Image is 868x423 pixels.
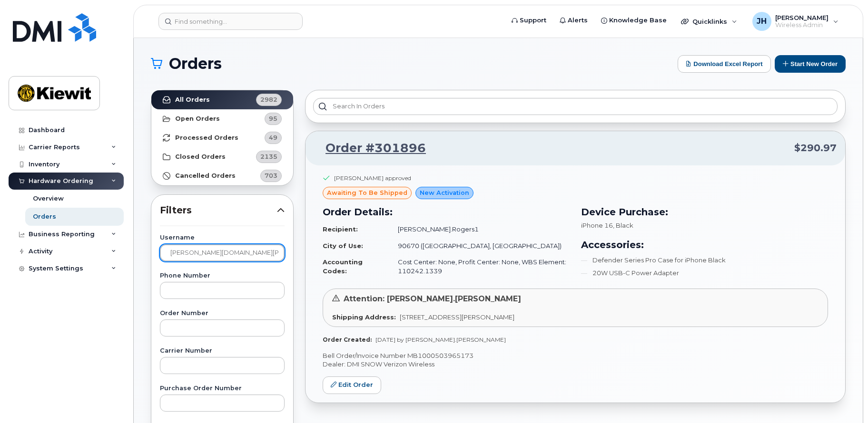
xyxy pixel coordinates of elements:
h3: Device Purchase: [581,205,828,219]
h3: Order Details: [323,205,570,219]
span: , Black [613,221,633,229]
p: Bell Order/Invoice Number MB1000503965173 [323,351,828,360]
td: [PERSON_NAME].Rogers1 [389,221,570,238]
a: All Orders2982 [151,90,293,109]
input: Search in orders [313,98,838,115]
span: $290.97 [794,141,837,155]
strong: Recipient: [323,225,358,233]
strong: Open Orders [175,115,220,123]
a: Order #301896 [314,140,426,157]
span: Attention: [PERSON_NAME].[PERSON_NAME] [344,294,521,303]
span: Orders [169,57,222,71]
span: iPhone 16 [581,221,613,229]
button: Download Excel Report [678,55,771,73]
span: [DATE] by [PERSON_NAME].[PERSON_NAME] [375,336,506,343]
label: Purchase Order Number [160,385,285,392]
a: Cancelled Orders703 [151,166,293,185]
div: [PERSON_NAME] approved [334,174,411,182]
label: Username [160,235,285,241]
span: Filters [160,203,277,217]
a: Edit Order [323,376,381,394]
strong: Accounting Codes: [323,258,363,275]
a: Open Orders95 [151,109,293,128]
a: Processed Orders49 [151,128,293,147]
button: Start New Order [775,55,846,73]
span: [STREET_ADDRESS][PERSON_NAME] [400,313,514,321]
strong: Shipping Address: [332,313,396,321]
label: Order Number [160,310,285,317]
strong: City of Use: [323,242,363,250]
a: Closed Orders2135 [151,147,293,166]
h3: Accessories: [581,238,828,252]
span: 2982 [260,95,277,104]
label: Carrier Number [160,348,285,354]
td: Cost Center: None, Profit Center: None, WBS Element: 110242.1339 [389,254,570,279]
strong: Processed Orders [175,134,238,142]
strong: Cancelled Orders [175,172,236,180]
p: Dealer: DMI SNOW Verizon Wireless [323,360,828,369]
span: 49 [269,133,277,142]
span: awaiting to be shipped [327,188,407,197]
span: 2135 [260,152,277,161]
span: New Activation [420,188,469,197]
strong: Order Created: [323,336,372,343]
span: 95 [269,114,277,123]
li: Defender Series Pro Case for iPhone Black [581,256,828,265]
td: 90670 ([GEOGRAPHIC_DATA], [GEOGRAPHIC_DATA]) [389,238,570,254]
iframe: Messenger Launcher [827,382,861,416]
span: 703 [265,171,277,180]
label: Phone Number [160,273,285,279]
strong: All Orders [175,96,210,104]
li: 20W USB-C Power Adapter [581,269,828,278]
strong: Closed Orders [175,153,226,161]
